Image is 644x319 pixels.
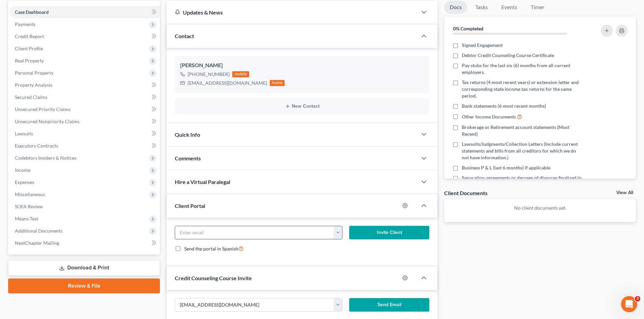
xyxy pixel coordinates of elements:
span: Tax returns (4 most recent years) or extension letter and corresponding state income tax returns ... [462,79,582,99]
strong: 0% Completed [453,26,483,31]
a: Download & Print [8,260,160,276]
span: Secured Claims [15,94,47,100]
span: Expenses [15,179,34,185]
span: Signed Engagement [462,42,503,49]
span: Real Property [15,58,44,63]
span: Debtor Credit Counseling Course Certificate [462,52,554,59]
span: Income [15,167,30,173]
span: Unsecured Nonpriority Claims [15,118,79,124]
a: Timer [525,1,550,14]
div: home [270,80,285,86]
span: Credit Report [15,33,44,39]
button: New Contact [180,104,424,109]
span: 3 [635,296,640,301]
p: No client documents yet. [450,205,630,211]
span: Pay stubs for the last six (6) months from all current employers. [462,62,582,76]
span: Brokerage or Retirement account statements (Most Recent) [462,124,582,137]
a: View All [616,190,633,195]
a: Docs [444,1,467,14]
span: Quick Info [175,131,200,138]
a: Case Dashboard [9,6,160,18]
input: Enter email [175,226,334,239]
button: Invite Client [349,226,430,239]
a: Review & File [8,278,160,293]
button: Send Email [349,298,430,312]
span: Contact [175,33,194,39]
span: SOFA Review [15,204,43,209]
span: Business P & L (last 6 months) if applicable [462,164,550,171]
span: Bank statements (6 most recent months) [462,103,546,109]
a: SOFA Review [9,201,160,213]
a: NextChapter Mailing [9,237,160,249]
a: Executory Contracts [9,140,160,152]
a: Lawsuits [9,128,160,140]
span: Comments [175,155,201,161]
a: Events [496,1,523,14]
span: Separation agreements or decrees of divorces finalized in the past 2 years [462,175,582,188]
span: Credit Counseling Course Invite [175,275,252,281]
div: [PHONE_NUMBER] [188,71,230,78]
span: Send the portal in Spanish [184,246,238,251]
span: Case Dashboard [15,9,49,15]
span: Personal Property [15,70,53,76]
span: Codebtors Insiders & Notices [15,155,76,161]
span: Property Analysis [15,82,52,88]
a: Secured Claims [9,91,160,103]
a: Property Analysis [9,79,160,91]
a: Tasks [470,1,493,14]
span: NextChapter Mailing [15,240,59,246]
span: Client Portal [175,203,205,209]
iframe: Intercom live chat [621,296,637,312]
a: Credit Report [9,30,160,43]
span: Payments [15,21,35,27]
span: Additional Documents [15,228,63,234]
span: Means Test [15,216,38,221]
span: Hire a Virtual Paralegal [175,179,230,185]
div: Client Documents [444,189,487,196]
div: [PERSON_NAME] [180,61,424,70]
span: Miscellaneous [15,191,45,197]
span: Lawsuits/Judgments/Collection Letters (Include current statements and bills from all creditors fo... [462,141,582,161]
span: Client Profile [15,46,43,51]
div: Updates & News [175,9,409,16]
span: Executory Contracts [15,143,58,149]
span: Lawsuits [15,131,33,136]
input: Enter email [175,298,334,311]
div: mobile [232,71,249,77]
a: Unsecured Priority Claims [9,103,160,115]
span: Unsecured Priority Claims [15,106,71,112]
div: [EMAIL_ADDRESS][DOMAIN_NAME] [188,80,267,86]
a: Unsecured Nonpriority Claims [9,115,160,128]
span: Other Income Documents [462,113,516,120]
